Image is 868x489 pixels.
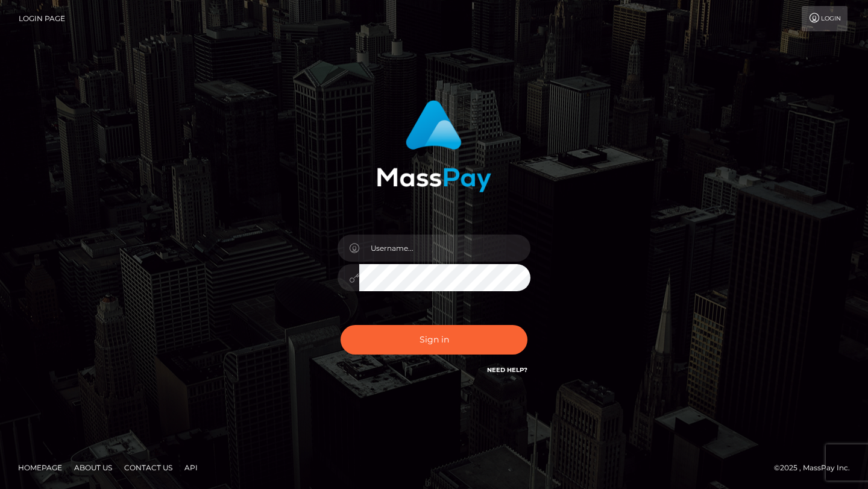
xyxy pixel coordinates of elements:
input: Username... [359,235,530,262]
img: MassPay Login [377,100,491,192]
a: API [180,458,203,477]
a: Login [802,6,848,31]
a: Login Page [19,6,65,31]
div: © 2025 , MassPay Inc. [774,461,859,475]
a: Need Help? [487,366,527,374]
a: Homepage [13,458,67,477]
a: About Us [69,458,117,477]
button: Sign in [341,325,527,355]
a: Contact Us [119,458,177,477]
